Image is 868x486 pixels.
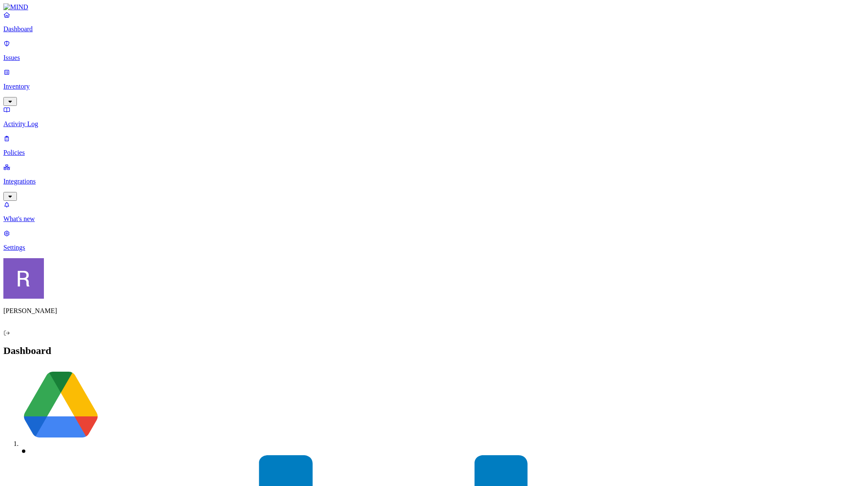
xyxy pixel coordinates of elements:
[3,178,865,185] p: Integrations
[3,120,865,128] p: Activity Log
[3,83,865,90] p: Inventory
[3,163,865,200] a: Integrations
[3,3,865,11] a: MIND
[3,229,865,251] a: Settings
[3,215,865,223] p: What's new
[3,258,44,299] img: Rich Thompson
[3,201,865,223] a: What's new
[3,345,865,356] h2: Dashboard
[3,54,865,62] p: Issues
[3,25,865,33] p: Dashboard
[3,149,865,157] p: Policies
[3,244,865,251] p: Settings
[20,365,101,446] img: svg%3e
[3,3,28,11] img: MIND
[3,307,865,315] p: [PERSON_NAME]
[3,40,865,62] a: Issues
[3,68,865,105] a: Inventory
[3,11,865,33] a: Dashboard
[3,106,865,128] a: Activity Log
[3,135,865,157] a: Policies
